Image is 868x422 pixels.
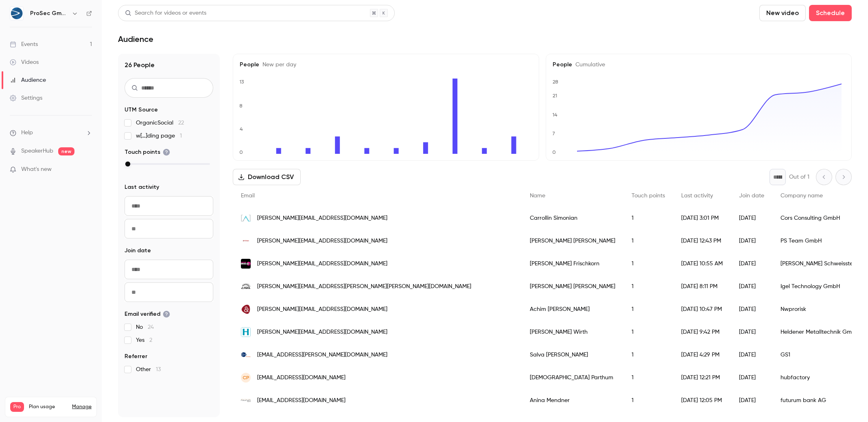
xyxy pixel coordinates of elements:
span: Name [530,193,545,199]
div: Achim [PERSON_NAME] [522,298,623,321]
span: [EMAIL_ADDRESS][DOMAIN_NAME] [257,396,345,405]
span: Last activity [681,193,713,199]
h6: ProSec GmbH [30,9,68,17]
span: Pro [10,402,24,412]
button: Download CSV [233,169,301,185]
div: [PERSON_NAME] Wirth [522,321,623,343]
h1: 26 People [125,60,213,70]
span: Touch points [125,148,170,156]
span: OrganicSocial [136,119,184,127]
div: 1 [623,366,673,389]
div: [PERSON_NAME] [PERSON_NAME] [522,230,623,252]
span: 1 [180,133,182,139]
span: 24 [148,324,154,330]
text: 7 [552,131,555,136]
div: [DATE] [731,389,772,412]
div: [DATE] [731,275,772,298]
span: [PERSON_NAME][EMAIL_ADDRESS][DOMAIN_NAME] [257,305,387,314]
div: [DATE] [731,321,772,343]
div: Search for videos or events [125,9,206,17]
div: [DATE] 12:43 PM [673,230,731,252]
span: New per day [259,62,296,68]
div: [DATE] [731,207,772,230]
span: [PERSON_NAME][EMAIL_ADDRESS][DOMAIN_NAME] [257,214,387,223]
div: Salva [PERSON_NAME] [522,343,623,366]
div: [DATE] 4:29 PM [673,343,731,366]
span: new [58,147,74,155]
div: Videos [10,58,39,66]
span: What's new [21,165,52,174]
text: 0 [239,149,243,155]
div: [DATE] [731,230,772,252]
input: From [125,260,213,279]
div: 1 [623,275,673,298]
span: Help [21,129,33,137]
div: 1 [623,321,673,343]
text: 28 [553,79,558,85]
div: [DATE] 10:55 AM [673,252,731,275]
span: Company name [781,193,823,199]
span: Plan usage [29,404,67,410]
img: binzel-abicor.com [241,259,251,269]
input: To [125,282,213,302]
button: Schedule [809,5,852,21]
div: Anina Mendner [522,389,623,412]
div: 1 [623,230,673,252]
div: [DATE] [731,366,772,389]
text: 8 [239,103,243,109]
div: [DATE] [731,298,772,321]
text: 0 [552,149,556,155]
span: 13 [156,367,161,372]
span: [EMAIL_ADDRESS][PERSON_NAME][DOMAIN_NAME] [257,351,387,359]
span: Touch points [632,193,665,199]
div: Events [10,40,38,48]
text: 14 [552,112,558,118]
span: Email verified [125,310,170,318]
div: max [125,162,130,166]
span: w[…]ding page [136,132,182,140]
div: 1 [623,252,673,275]
span: No [136,323,154,331]
div: [DATE] 12:05 PM [673,389,731,412]
div: [DATE] 9:42 PM [673,321,731,343]
div: Settings [10,94,42,102]
span: Email [241,193,255,199]
span: Last activity [125,183,159,191]
div: 1 [623,389,673,412]
span: 22 [178,120,184,126]
img: ps-team.de [241,236,251,246]
a: SpeakerHub [21,147,53,155]
span: 2 [149,337,152,343]
span: Other [136,365,161,374]
img: cors-consulting.de [241,213,251,223]
img: futurumbank.com [241,396,251,405]
h5: People [240,61,532,69]
a: Manage [72,404,92,410]
div: 1 [623,298,673,321]
text: 21 [553,93,557,98]
input: From [125,196,213,216]
div: Carrollin Simonian [522,207,623,230]
div: [DATE] [731,343,772,366]
h1: Audience [118,34,153,44]
span: CP [243,374,249,381]
button: New video [759,5,806,21]
li: help-dropdown-opener [10,129,92,137]
span: Referrer [125,352,147,361]
input: To [125,219,213,238]
span: Cumulative [572,62,605,68]
div: [DATE] 12:21 PM [673,366,731,389]
p: Out of 1 [789,173,809,181]
span: [PERSON_NAME][EMAIL_ADDRESS][DOMAIN_NAME] [257,237,387,245]
div: [DATE] 10:47 PM [673,298,731,321]
img: ProSec GmbH [10,7,23,20]
div: [PERSON_NAME] [PERSON_NAME] [522,275,623,298]
span: [PERSON_NAME][EMAIL_ADDRESS][PERSON_NAME][PERSON_NAME][DOMAIN_NAME] [257,282,471,291]
img: igel.com [241,282,251,291]
text: 13 [239,79,244,85]
img: hmt-automotive.com [241,327,251,337]
img: nw-assekuranz.de [241,304,251,314]
span: [PERSON_NAME][EMAIL_ADDRESS][DOMAIN_NAME] [257,260,387,268]
div: 1 [623,343,673,366]
span: Join date [125,247,151,255]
